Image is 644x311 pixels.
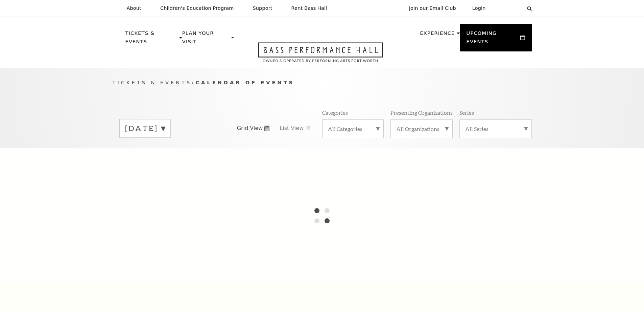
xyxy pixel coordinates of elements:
[113,79,532,87] p: /
[328,125,378,132] label: All Categories
[390,109,453,116] p: Presenting Organizations
[280,125,304,132] span: List View
[420,29,455,41] p: Experience
[253,5,272,11] p: Support
[459,109,474,116] p: Series
[396,125,447,132] label: All Organizations
[237,125,263,132] span: Grid View
[125,29,178,50] p: Tickets & Events
[497,5,521,12] select: Select:
[113,80,192,85] span: Tickets & Events
[127,5,141,11] p: About
[195,80,294,85] span: Calendar of Events
[322,109,348,116] p: Categories
[182,29,230,50] p: Plan Your Visit
[125,123,165,134] label: [DATE]
[465,125,526,132] label: All Series
[467,29,519,50] p: Upcoming Events
[291,5,327,11] p: Rent Bass Hall
[160,5,234,11] p: Children's Education Program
